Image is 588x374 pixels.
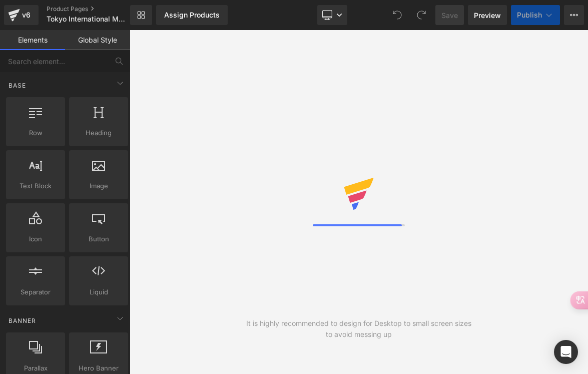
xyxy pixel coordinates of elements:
[474,10,501,21] span: Preview
[9,128,62,138] span: Row
[517,11,542,19] span: Publish
[47,15,128,23] span: Tokyo International Music Competition - Practice Timeslot
[387,5,407,25] button: Undo
[72,363,125,373] span: Hero Banner
[72,234,125,244] span: Button
[511,5,560,25] button: Publish
[72,287,125,297] span: Liquid
[164,11,220,19] div: Assign Products
[4,5,39,25] a: v6
[9,363,62,373] span: Parallax
[9,234,62,244] span: Icon
[72,181,125,191] span: Image
[8,316,37,325] span: Banner
[65,30,130,50] a: Global Style
[554,340,578,364] div: Open Intercom Messenger
[244,318,473,340] div: It is highly recommended to design for Desktop to small screen sizes to avoid messing up
[9,181,62,191] span: Text Block
[411,5,431,25] button: Redo
[8,81,27,90] span: Base
[47,5,147,13] a: Product Pages
[468,5,507,25] a: Preview
[72,128,125,138] span: Heading
[9,287,62,297] span: Separator
[441,10,458,21] span: Save
[130,5,152,25] a: New Library
[20,9,33,22] div: v6
[564,5,584,25] button: More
